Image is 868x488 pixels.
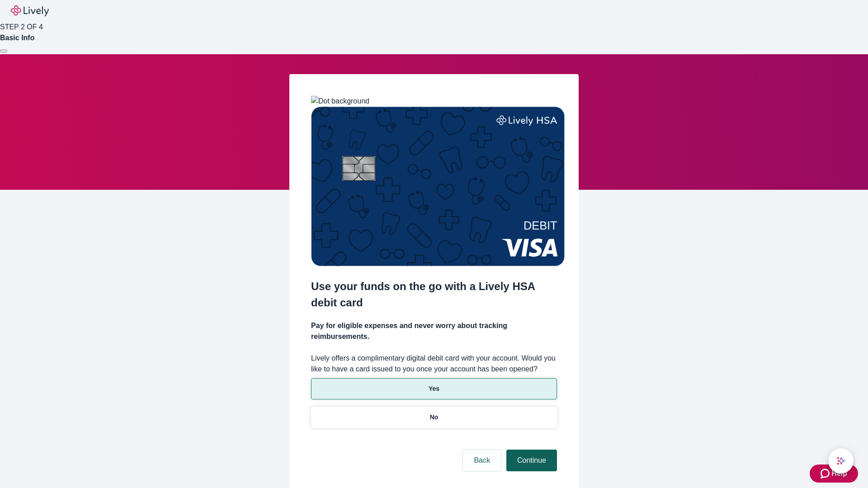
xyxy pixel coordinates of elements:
span: Help [831,468,847,479]
h2: Use your funds on the go with a Lively HSA debit card [311,278,557,311]
label: Lively offers a complimentary digital debit card with your account. Would you like to have a card... [311,353,557,375]
svg: Lively AI Assistant [836,456,845,465]
button: Continue [506,450,557,471]
button: No [311,407,557,428]
svg: Zendesk support icon [821,468,831,479]
button: Back [463,450,501,471]
h4: Pay for eligible expenses and never worry about tracking reimbursements. [311,320,557,342]
img: Lively [11,5,49,16]
p: Yes [429,384,439,394]
img: Dot background [311,96,369,107]
button: Zendesk support iconHelp [810,465,858,483]
p: No [430,413,439,422]
button: chat [828,448,854,474]
button: Yes [311,378,557,399]
img: Debit card [311,107,565,266]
